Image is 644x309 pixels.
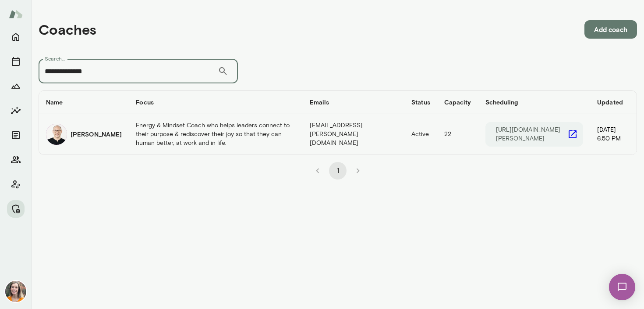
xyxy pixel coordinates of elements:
[7,126,25,144] button: Documents
[597,98,630,107] h6: Updated
[444,98,471,107] h6: Capacity
[437,114,478,154] td: 22
[7,151,25,169] button: Members
[136,98,295,107] h6: Focus
[7,176,25,193] button: Client app
[404,114,437,154] td: Active
[7,102,25,119] button: Insights
[7,77,25,95] button: Growth Plan
[129,114,302,154] td: Energy & Mindset Coach who helps leaders connect to their purpose & rediscover their joy so that ...
[590,114,637,154] td: [DATE] 6:50 PM
[303,114,404,154] td: [EMAIL_ADDRESS][PERSON_NAME][DOMAIN_NAME]
[45,55,65,62] label: Search...
[71,130,122,139] h6: [PERSON_NAME]
[496,126,568,143] p: [URL][DOMAIN_NAME][PERSON_NAME]
[39,91,637,154] table: coaches table
[308,162,368,180] nav: pagination navigation
[7,53,25,70] button: Sessions
[411,98,430,107] h6: Status
[5,281,26,302] img: Carrie Kelly
[584,20,637,39] button: Add coach
[39,21,96,38] h4: Coaches
[9,6,23,22] img: Mento
[39,155,637,180] div: pagination
[7,200,25,218] button: Manage
[46,98,122,107] h6: Name
[7,28,25,46] button: Home
[46,124,67,145] img: Michael Wilson
[485,98,584,107] h6: Scheduling
[310,98,397,107] h6: Emails
[329,162,347,180] button: page 1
